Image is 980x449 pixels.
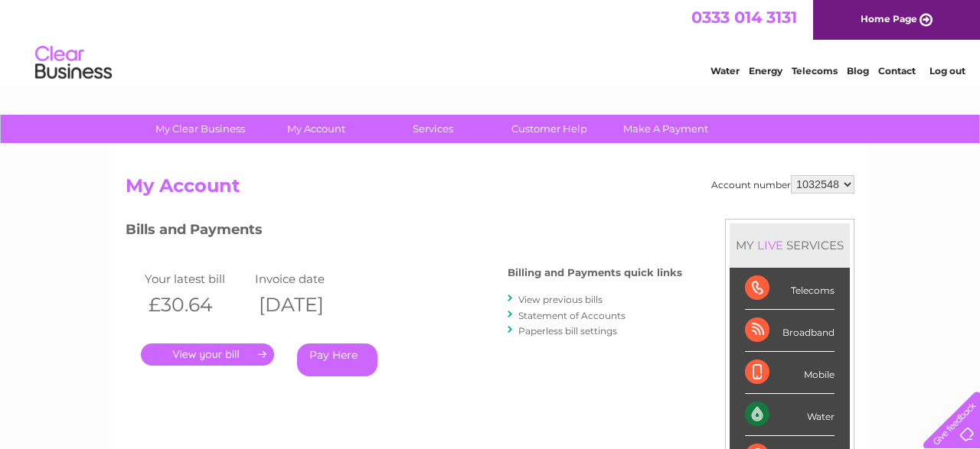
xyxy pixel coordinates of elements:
a: Blog [847,65,869,76]
a: My Account [253,115,380,143]
a: Paperless bill settings [518,325,617,337]
div: MY SERVICES [730,223,850,267]
a: Telecoms [792,65,838,76]
div: Account number [711,175,854,194]
a: My Clear Business [137,115,263,143]
a: . [141,343,274,366]
h2: My Account [126,175,854,204]
a: Energy [749,65,782,76]
a: Log out [929,65,965,76]
a: Statement of Accounts [518,310,626,321]
a: Customer Help [486,115,612,143]
td: Invoice date [251,268,361,289]
h3: Bills and Payments [126,219,682,246]
td: Your latest bill [141,268,251,289]
a: 0333 014 3131 [691,8,797,27]
a: Services [370,115,496,143]
a: Pay Here [297,343,377,376]
th: £30.64 [141,289,251,320]
th: [DATE] [251,289,361,320]
div: Broadband [745,310,835,352]
a: View previous bills [518,294,603,305]
div: Mobile [745,352,835,394]
a: Water [710,65,740,76]
div: Telecoms [745,268,835,310]
div: Clear Business is a trading name of Verastar Limited (registered in [GEOGRAPHIC_DATA] No. 3667643... [129,8,853,74]
a: Contact [878,65,916,76]
img: logo.png [34,40,113,86]
div: Water [745,394,835,436]
a: Make A Payment [603,115,729,143]
h4: Billing and Payments quick links [508,267,682,278]
div: LIVE [754,238,786,252]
